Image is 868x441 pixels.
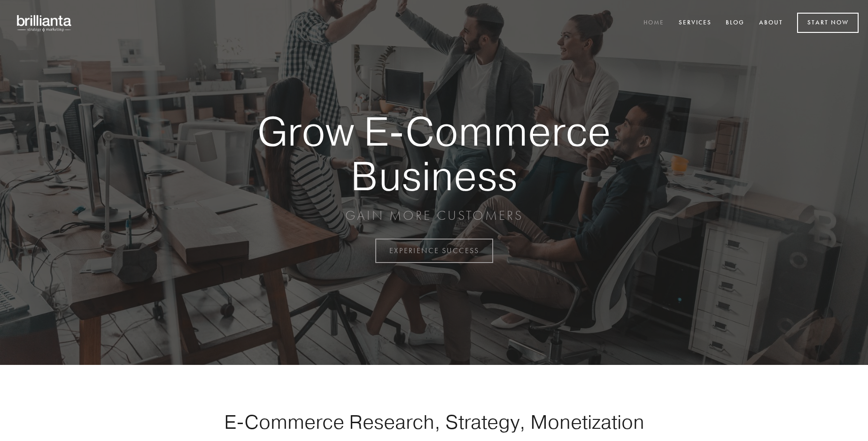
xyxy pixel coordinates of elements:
h1: E-Commerce Research, Strategy, Monetization [194,410,674,433]
a: Home [637,15,670,31]
a: Services [673,15,718,31]
a: Blog [720,15,751,31]
p: GAIN MORE CUSTOMERS [225,207,643,224]
a: Start Now [797,13,859,33]
strong: Grow E-Commerce Business [225,109,643,198]
a: About [753,15,789,31]
a: EXPERIENCE SUCCESS [375,239,493,263]
img: brillianta - research, strategy, marketing [9,9,80,37]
